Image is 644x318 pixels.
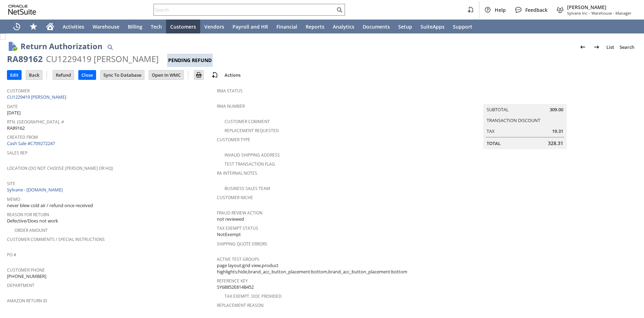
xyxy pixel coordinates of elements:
[217,284,254,290] span: SY68852E814B452
[329,20,359,33] a: Analytics
[272,20,301,33] a: Financial
[167,54,213,67] div: Pending Refund
[26,70,42,79] input: Back
[7,282,34,288] a: Department
[217,225,258,231] a: Tax Exempt Status
[7,119,64,125] a: Rtn. [GEOGRAPHIC_DATA]. #
[15,227,48,233] a: Order Amount
[7,187,64,193] a: Sylvane - [DOMAIN_NAME]
[8,5,36,15] svg: logo
[276,23,297,30] span: Financial
[487,117,540,123] a: Transaction Discount
[79,70,96,79] input: Close
[7,125,25,131] span: RA89162
[550,106,563,113] span: 309.00
[8,20,25,33] a: Recent Records
[225,152,280,158] a: Invalid Shipping Address
[591,10,631,16] span: Warehouse - Manager
[552,128,563,135] span: 19.31
[589,10,590,16] span: -
[228,20,272,33] a: Payroll and HR
[194,70,203,79] input: Print
[222,72,243,78] a: Actions
[217,195,253,200] a: Customer Niche
[21,40,102,52] h1: Return Authorization
[217,88,243,94] a: RMA Status
[217,216,244,222] span: not reviewed
[211,71,219,79] img: add-record.svg
[7,104,18,109] a: Date
[483,93,567,104] caption: Summary
[301,20,329,33] a: Reports
[525,7,548,13] span: Feedback
[7,181,15,187] a: Site
[487,128,495,134] a: Tax
[604,41,617,53] a: List
[46,53,159,65] div: CU1229419 [PERSON_NAME]
[217,278,248,284] a: Reference Key
[306,23,324,30] span: Reports
[233,23,268,30] span: Payroll and HR
[170,23,196,30] span: Customers
[88,20,124,33] a: Warehouse
[7,88,30,94] a: Customer
[7,140,55,146] a: Cash Sale #C709272247
[58,20,88,33] a: Activities
[217,103,245,109] a: RMA Number
[394,20,416,33] a: Setup
[217,231,241,238] span: NotExempt
[449,20,477,33] a: Support
[200,20,228,33] a: Vendors
[149,70,183,79] input: Open In WMC
[195,71,203,79] img: Print
[7,94,68,100] a: CU1229419 [PERSON_NAME]
[7,218,58,224] span: Defective/Does not work
[453,23,472,30] span: Support
[7,109,21,116] span: [DATE]
[128,23,142,30] span: Billing
[93,23,119,30] span: Warehouse
[225,128,279,134] a: Replacement Requested
[579,43,587,51] img: Previous
[166,20,200,33] a: Customers
[7,202,93,209] span: never blew cold air / refund once received
[7,165,113,171] a: Location (Do Not Choose [PERSON_NAME] or HQ)
[7,273,46,280] span: [PHONE_NUMBER]
[151,23,162,30] span: Tech
[154,6,335,14] input: Search
[217,302,264,308] a: Replacement reason
[13,22,21,31] svg: Recent Records
[217,137,250,143] a: Customer Type
[217,256,259,262] a: Active Test Groups
[335,6,344,14] svg: Search
[42,20,58,33] a: Home
[204,23,224,30] span: Vendors
[225,161,275,167] a: Test Transaction Flag
[106,43,114,51] img: Quick Find
[567,10,587,16] span: Sylvane Inc
[7,150,28,156] a: Sales Rep
[101,70,144,79] input: Sync To Database
[225,119,270,124] a: Customer Comment
[217,170,257,176] a: RA Internal Notes
[7,70,21,79] input: Edit
[29,22,38,31] svg: Shortcuts
[487,140,501,146] a: Total
[217,210,262,216] a: Fraud Review Action
[416,20,449,33] a: SuiteApps
[46,22,54,31] svg: Home
[147,20,166,33] a: Tech
[225,185,270,191] a: Business Sales Team
[495,7,506,13] span: Help
[63,23,84,30] span: Activities
[217,241,267,247] a: Shipping Quote Errors
[7,212,49,218] a: Reason For Return
[359,20,394,33] a: Documents
[53,70,74,79] input: Refund
[487,106,509,113] a: Subtotal
[592,43,601,51] img: Next
[225,293,282,299] a: Tax Exempt. Doc Provided
[7,236,105,242] a: Customer Comments / Special Instructions
[124,20,147,33] a: Billing
[7,252,16,258] a: PO #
